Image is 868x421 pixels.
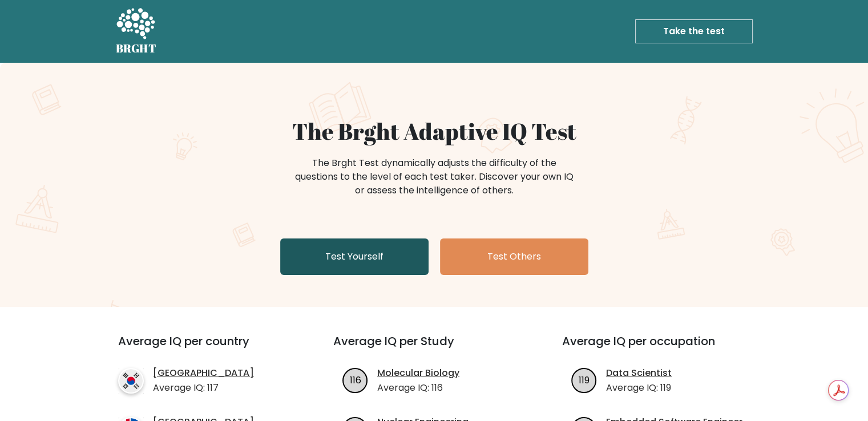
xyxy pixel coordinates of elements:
[440,238,588,275] a: Test Others
[635,19,753,43] a: Take the test
[350,373,361,386] text: 116
[606,366,672,380] a: Data Scientist
[280,238,429,275] a: Test Yourself
[333,334,535,362] h3: Average IQ per Study
[153,366,254,380] a: [GEOGRAPHIC_DATA]
[118,334,292,362] h3: Average IQ per country
[156,118,713,145] h1: The Brght Adaptive IQ Test
[377,366,459,380] a: Molecular Biology
[579,373,590,386] text: 119
[292,156,577,197] div: The Brght Test dynamically adjusts the difficulty of the questions to the level of each test take...
[606,381,672,395] p: Average IQ: 119
[118,368,144,394] img: country
[377,381,459,395] p: Average IQ: 116
[116,42,157,55] h5: BRGHT
[562,334,764,362] h3: Average IQ per occupation
[153,381,254,395] p: Average IQ: 117
[116,5,157,58] a: BRGHT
